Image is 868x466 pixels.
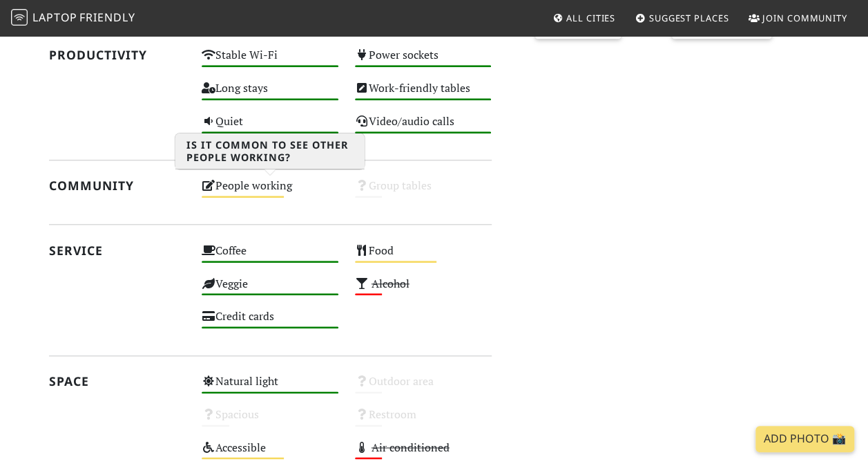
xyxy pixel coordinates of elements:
div: Food [347,241,500,274]
img: LaptopFriendly [11,9,28,26]
div: People working [193,176,347,209]
span: Laptop [32,10,77,25]
div: Veggie [193,274,347,307]
span: Join Community [762,12,847,24]
div: Restroom [347,404,500,438]
div: Credit cards [193,306,347,339]
div: Quiet [193,111,347,145]
a: Join Community [743,6,853,30]
div: Work-friendly tables [347,78,500,111]
a: Add Photo 📸 [755,426,854,452]
h3: Is it common to see other people working? [175,133,365,169]
div: Video/audio calls [347,111,500,145]
h2: Community [49,178,186,193]
div: Long stays [193,78,347,111]
div: Outdoor area [347,371,500,404]
span: Friendly [79,10,135,25]
s: Alcohol [372,276,409,291]
div: Group tables [347,176,500,209]
div: Power sockets [347,45,500,78]
h2: Service [49,243,186,258]
div: Natural light [193,371,347,404]
h2: Productivity [49,48,186,62]
a: Suggest Places [630,6,735,30]
a: All Cities [547,6,621,30]
a: LaptopFriendly LaptopFriendly [11,6,135,30]
div: Stable Wi-Fi [193,45,347,78]
s: Air conditioned [372,440,450,455]
span: Suggest Places [649,12,729,24]
div: Coffee [193,241,347,274]
div: Spacious [193,404,347,438]
span: All Cities [566,12,615,24]
h2: Space [49,374,186,389]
